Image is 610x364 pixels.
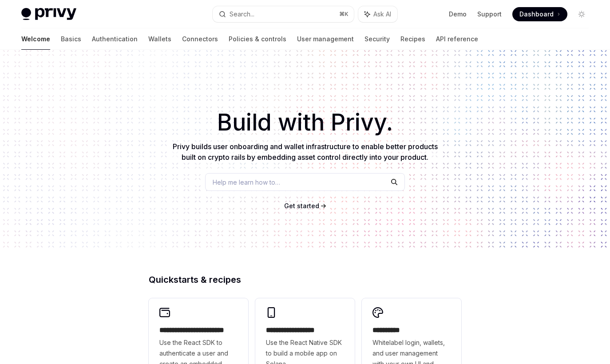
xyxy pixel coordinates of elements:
[519,10,554,19] span: Dashboard
[400,28,425,50] a: Recipes
[358,6,397,22] button: Ask AI
[61,28,81,50] a: Basics
[512,7,567,21] a: Dashboard
[477,10,502,19] a: Support
[149,275,241,284] span: Quickstarts & recipes
[21,28,50,50] a: Welcome
[574,7,589,21] button: Toggle dark mode
[217,115,393,131] span: Build with Privy.
[364,28,390,50] a: Security
[173,142,438,162] span: Privy builds user onboarding and wallet infrastructure to enable better products built on crypto ...
[230,9,254,20] div: Search...
[182,28,218,50] a: Connectors
[297,28,354,50] a: User management
[436,28,478,50] a: API reference
[449,10,467,19] a: Demo
[284,202,319,210] a: Get started
[229,28,286,50] a: Policies & controls
[284,202,319,210] span: Get started
[213,178,280,187] span: Help me learn how to…
[373,10,391,19] span: Ask AI
[213,6,353,22] button: Search...⌘K
[21,8,76,20] img: light logo
[148,28,171,50] a: Wallets
[339,11,349,18] span: ⌘ K
[92,28,138,50] a: Authentication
